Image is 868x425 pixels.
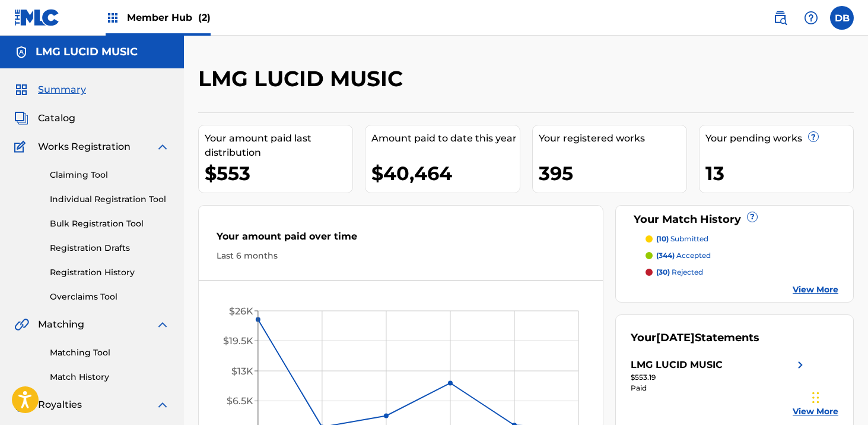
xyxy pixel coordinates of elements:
[14,111,75,125] a: CatalogCatalog
[371,160,519,187] div: $40,464
[50,193,170,206] a: Individual Registration Tool
[217,250,585,262] div: Last 6 months
[155,317,170,332] img: expand
[223,335,253,347] tspan: $19.5K
[656,267,670,276] span: (30)
[50,291,170,303] a: Overclaims Tool
[804,11,818,25] img: help
[50,169,170,181] a: Claiming Tool
[38,111,75,125] span: Catalog
[631,358,807,393] a: LMG LUCID MUSICright chevron icon$553.19Paid
[646,234,838,244] a: (10) submitted
[36,45,138,59] h5: LMG LUCID MUSIC
[198,12,211,23] span: (2)
[656,331,695,344] span: [DATE]
[38,398,82,412] span: Royalties
[155,140,170,154] img: expand
[14,111,28,125] img: Catalog
[38,83,86,97] span: Summary
[14,9,60,26] img: MLC Logo
[38,140,131,154] span: Works Registration
[656,267,703,278] p: rejected
[127,11,211,24] span: Member Hub
[646,267,838,278] a: (30) rejected
[773,11,787,25] img: search
[50,347,170,359] a: Matching Tool
[748,212,757,222] span: ?
[631,372,807,383] div: $553.19
[50,266,170,279] a: Registration History
[14,317,29,332] img: Matching
[656,234,708,244] p: submitted
[227,395,253,407] tspan: $6.5K
[631,383,807,393] div: Paid
[830,6,854,30] div: User Menu
[646,250,838,261] a: (344) accepted
[14,83,28,97] img: Summary
[205,160,352,187] div: $553
[656,250,711,261] p: accepted
[106,11,120,25] img: Top Rightsholders
[656,251,675,260] span: (344)
[198,65,409,92] h2: LMG LUCID MUSIC
[656,234,669,243] span: (10)
[217,229,585,250] div: Your amount paid over time
[371,131,519,146] div: Amount paid to date this year
[50,218,170,230] a: Bulk Registration Tool
[799,6,823,30] div: Help
[809,368,868,425] iframe: Chat Widget
[14,45,28,59] img: Accounts
[631,212,838,228] div: Your Match History
[38,317,84,332] span: Matching
[155,398,170,412] img: expand
[50,242,170,254] a: Registration Drafts
[14,140,30,154] img: Works Registration
[631,330,759,346] div: Your Statements
[539,160,686,187] div: 395
[205,131,352,160] div: Your amount paid last distribution
[809,132,818,141] span: ?
[793,358,807,372] img: right chevron icon
[631,358,723,372] div: LMG LUCID MUSIC
[793,284,838,296] a: View More
[705,160,853,187] div: 13
[835,263,868,359] iframe: Resource Center
[812,380,819,415] div: Drag
[705,131,853,146] div: Your pending works
[231,366,253,377] tspan: $13K
[50,371,170,383] a: Match History
[768,6,792,30] a: Public Search
[539,131,686,146] div: Your registered works
[229,306,253,317] tspan: $26K
[14,83,86,97] a: SummarySummary
[793,405,838,418] a: View More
